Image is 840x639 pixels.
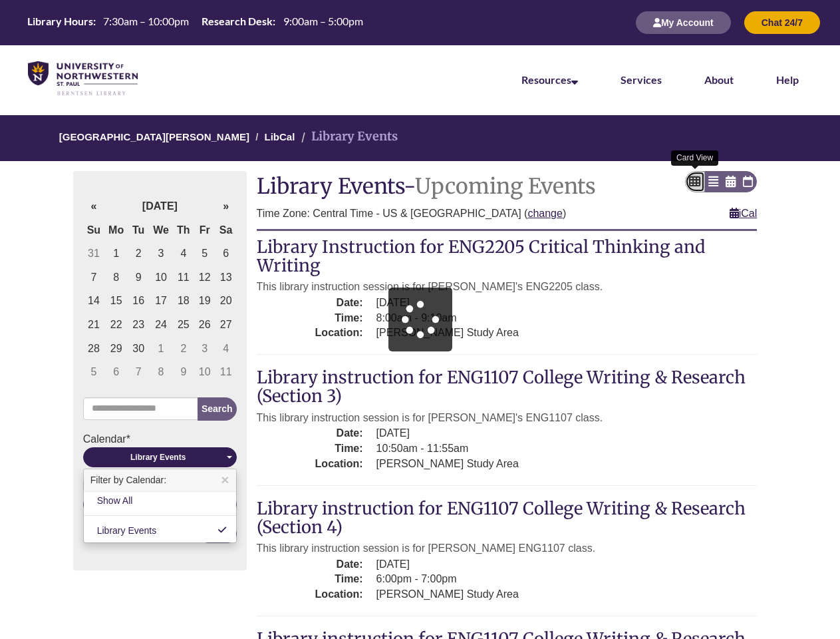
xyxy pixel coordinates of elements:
th: Research Desk: [196,14,277,29]
dt: Time: [257,572,363,587]
td: 4 [173,242,194,266]
button: × [221,473,229,487]
a: Help [776,73,799,86]
dd: 10:50am - 11:55am [376,441,758,457]
dt: Date: [257,426,363,441]
th: Mo [104,218,128,242]
td: 18 [173,289,194,313]
span: Library Events [97,524,156,537]
dd: [DATE] [376,296,758,311]
th: Tu [128,218,149,242]
dt: Location: [257,457,363,472]
div: This library instruction session is for [PERSON_NAME] ENG1107 class. [257,540,758,557]
th: Sa [215,218,237,242]
dt: Time: [257,441,363,457]
td: 22 [104,313,128,337]
button: Search [198,397,237,421]
a: iCal [730,208,758,219]
div: This library instruction session is for [PERSON_NAME]'s ENG1107 class. [257,409,758,427]
th: » [215,194,237,218]
dt: Date: [257,296,363,311]
td: 3 [194,337,215,361]
div: Card View [671,150,718,166]
td: 31 [83,242,104,266]
span: Show All [97,494,133,507]
input: Search for event... [83,397,198,420]
a: Library Instruction for ENG2205 Critical Thinking and Writing [257,236,705,276]
td: 14 [83,289,104,313]
dd: [PERSON_NAME] Study Area [376,457,758,472]
td: 15 [104,289,128,313]
span: 7:30am – 10:00pm [103,15,189,27]
td: 24 [149,313,173,337]
a: LibCal [264,131,295,142]
dt: Time: [257,311,363,326]
a: Services [621,73,662,86]
li: Library Events [298,127,398,146]
button: My Account [636,11,731,34]
div: Time Zone: Central Time - US & [GEOGRAPHIC_DATA] ( ) [257,205,758,222]
td: 7 [83,266,104,290]
th: Th [173,218,194,242]
span: Required [126,433,130,445]
td: 26 [194,313,215,337]
dd: [PERSON_NAME] Study Area [376,325,758,341]
dd: 6:00pm - 7:00pm [376,572,758,587]
td: 1 [104,242,128,266]
td: 4 [215,337,237,361]
td: 23 [128,313,149,337]
th: Library Hours: [22,14,98,29]
td: 13 [215,266,237,290]
td: 8 [149,360,173,384]
td: 30 [128,337,149,361]
a: [GEOGRAPHIC_DATA][PERSON_NAME] [59,131,249,142]
td: 11 [173,266,194,290]
nav: Breadcrumb [73,115,768,161]
td: 25 [173,313,194,337]
span: Upcoming Events [415,173,596,200]
dt: Location: [257,587,363,602]
a: Library instruction for ENG1107 College Writing & Research (Section 4) [257,498,746,538]
td: 1 [149,337,173,361]
th: Su [83,218,104,242]
label: Calendar [83,431,130,448]
td: 6 [104,360,128,384]
td: 27 [215,313,237,337]
td: 20 [215,289,237,313]
th: We [149,218,173,242]
td: 21 [83,313,104,337]
dt: Date: [257,557,363,572]
div: This library instruction session is for [PERSON_NAME]'s ENG2205 class. [257,278,758,296]
h1: - [257,175,758,198]
button: Chat 24/7 [744,11,820,34]
dt: Location: [257,325,363,341]
td: 10 [149,266,173,290]
th: [DATE] [104,194,215,218]
td: 2 [173,337,194,361]
a: Resources [521,73,578,86]
td: 8 [104,266,128,290]
td: 28 [83,337,104,361]
div: Library Events [87,451,229,463]
dd: 8:00am - 9:10am [376,311,758,326]
table: Date Picker [83,194,237,384]
td: 2 [128,242,149,266]
dd: [PERSON_NAME] Study Area [376,587,758,602]
a: Hours Today [22,14,368,31]
td: 10 [194,360,215,384]
div: Filter by Calendar: [84,469,236,491]
a: About [704,73,734,86]
button: Library Events [83,447,237,467]
th: « [83,194,104,218]
dd: [DATE] [376,426,758,441]
a: change [527,208,563,219]
img: UNWSP Library Logo [28,61,138,96]
td: 5 [83,360,104,384]
a: Library instruction for ENG1107 College Writing & Research (Section 3) [257,367,746,407]
table: Hours Today [22,14,368,30]
a: Chat 24/7 [744,17,820,28]
td: 17 [149,289,173,313]
td: 9 [173,360,194,384]
th: Fr [194,218,215,242]
td: 16 [128,289,149,313]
